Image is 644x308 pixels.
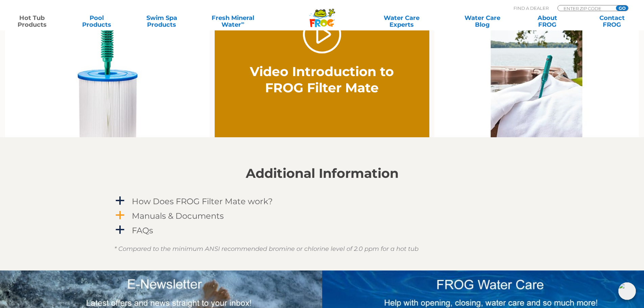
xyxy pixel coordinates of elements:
span: a [115,210,125,220]
a: AboutFROG [522,15,572,28]
a: ContactFROG [587,15,637,28]
h4: FAQs [132,226,153,235]
a: a How Does FROG Filter Mate work? [114,195,530,208]
a: Fresh MineralWater∞ [201,15,264,28]
a: Hot TubProducts [7,15,57,28]
input: GO [616,5,628,11]
span: a [115,196,125,206]
p: Find A Dealer [514,5,549,11]
a: Play Video [303,15,341,53]
img: openIcon [618,282,636,300]
input: Zip Code Form [563,5,609,11]
a: a FAQs [114,224,530,237]
h4: Manuals & Documents [132,211,224,220]
h2: Video Introduction to FROG Filter Mate [247,64,397,96]
a: Water CareBlog [457,15,507,28]
a: Swim SpaProducts [137,15,187,28]
sup: ∞ [241,20,244,25]
h2: Additional Information [114,166,530,181]
h4: How Does FROG Filter Mate work? [132,197,273,206]
span: a [115,225,125,235]
em: * Compared to the minimum ANSI recommended bromine or chlorine level of 2.0 ppm for a hot tub [114,245,419,253]
a: a Manuals & Documents [114,210,530,222]
a: PoolProducts [72,15,122,28]
a: Water CareExperts [361,15,443,28]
